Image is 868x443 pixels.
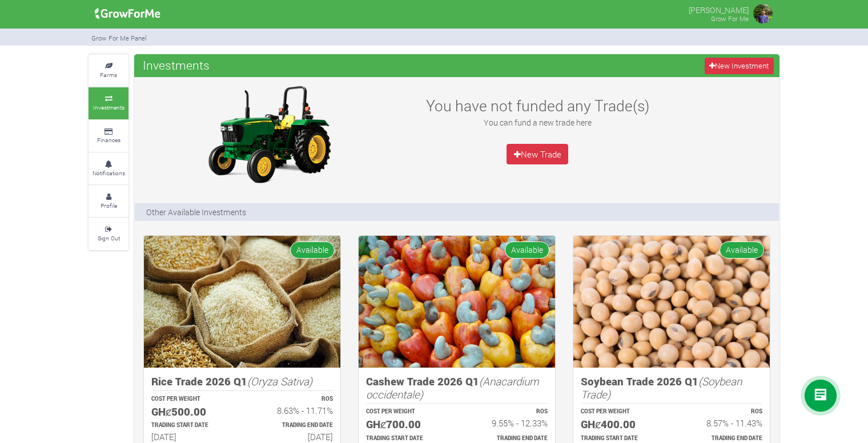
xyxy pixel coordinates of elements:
a: Notifications [89,153,128,184]
small: Finances [97,136,120,144]
small: Farms [100,71,117,79]
h6: 8.57% - 11.43% [682,418,762,428]
i: (Oryza Sativa) [247,374,312,388]
h3: You have not funded any Trade(s) [413,96,661,115]
p: ROS [467,408,548,416]
a: New Trade [507,144,568,164]
span: Available [290,241,335,258]
a: Finances [89,120,128,152]
img: growforme image [573,236,770,368]
small: Profile [101,202,117,210]
p: Estimated Trading Start Date [366,434,447,443]
a: New Investment [705,58,774,74]
p: Other Available Investments [146,206,246,218]
h6: [DATE] [252,432,333,442]
p: You can fund a new trade here [413,116,661,128]
p: ROS [682,408,762,416]
h5: GHȼ700.00 [366,418,447,431]
img: growforme image [198,83,340,186]
p: COST PER WEIGHT [581,408,661,416]
h5: Soybean Trade 2026 Q1 [581,375,762,401]
h5: Rice Trade 2026 Q1 [151,375,333,388]
p: Estimated Trading End Date [467,434,548,443]
h6: [DATE] [151,432,232,442]
p: ROS [252,395,333,404]
i: (Anacardium occidentale) [366,374,539,401]
a: Profile [89,186,128,217]
h6: 8.63% - 11.71% [252,405,333,416]
p: Estimated Trading End Date [252,421,333,430]
p: COST PER WEIGHT [151,395,232,404]
i: (Soybean Trade) [581,374,742,401]
a: Farms [89,55,128,86]
small: Investments [93,103,124,111]
p: COST PER WEIGHT [366,408,447,416]
small: Sign Out [98,234,120,242]
img: growforme image [144,236,340,368]
p: Estimated Trading Start Date [151,421,232,430]
h5: GHȼ500.00 [151,405,232,418]
small: Grow For Me Panel [91,34,147,42]
img: growforme image [752,2,774,25]
a: Sign Out [89,218,128,249]
h6: 9.55% - 12.33% [467,418,548,428]
small: Notifications [93,169,125,177]
img: growforme image [359,236,555,368]
span: Available [505,241,549,258]
span: Investments [140,54,212,76]
p: [PERSON_NAME] [689,2,749,16]
p: Estimated Trading Start Date [581,434,661,443]
p: Estimated Trading End Date [682,434,762,443]
a: Investments [89,87,128,119]
h5: Cashew Trade 2026 Q1 [366,375,548,401]
img: growforme image [91,2,164,25]
small: Grow For Me [711,14,749,23]
span: Available [720,241,764,258]
h5: GHȼ400.00 [581,418,661,431]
